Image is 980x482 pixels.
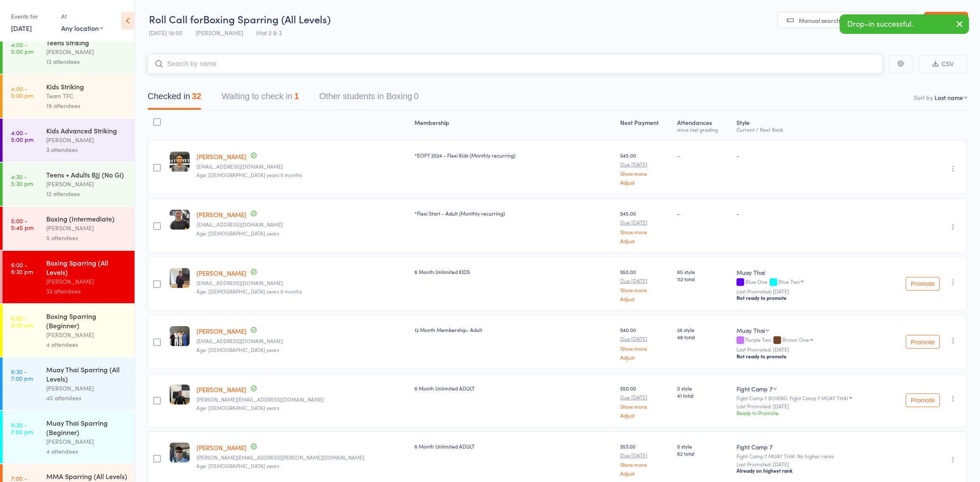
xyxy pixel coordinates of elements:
[3,357,134,410] a: 6:30 -7:00 pmMuay Thai Sparring (All Levels)[PERSON_NAME]45 attendees
[46,340,127,349] div: 4 attendees
[411,114,617,136] div: Membership
[196,222,408,227] small: hab.amini@outlook.com
[617,114,674,136] div: Next Payment
[46,47,127,57] div: [PERSON_NAME]
[256,28,282,37] span: Mat 2 & 3
[736,385,773,393] div: Fight Camp 7
[736,346,883,352] small: Last Promoted: [DATE]
[46,179,127,189] div: [PERSON_NAME]
[196,338,408,344] small: baldrybenjamin00@gmail.com
[46,258,127,277] div: Boxing Sparring (All Levels)
[414,152,613,159] div: *EOFY 2024 - Flexi Kids (Monthly recurring)
[11,421,33,435] time: 6:30 - 7:00 pm
[414,385,613,392] div: 6 Month Unlimited ADULT
[3,304,134,357] a: 6:00 -6:30 pmBoxing Sparring (Beginner)[PERSON_NAME]4 attendees
[196,288,302,295] span: Age: [DEMOGRAPHIC_DATA] years 6 months
[3,251,134,303] a: 6:00 -6:30 pmBoxing Sparring (All Levels)[PERSON_NAME]33 attendees
[11,129,34,143] time: 4:00 - 5:00 pm
[620,296,670,302] a: Adjust
[620,229,670,235] a: Show more
[414,91,419,101] div: 0
[733,114,886,136] div: Style
[677,450,730,457] span: 62 total
[736,409,883,416] div: Ready to Promote
[196,230,279,237] span: Age: [DEMOGRAPHIC_DATA] years
[170,152,190,172] img: image1721205740.png
[620,394,670,400] small: Due [DATE]
[46,38,127,47] div: Teens Striking
[3,411,134,463] a: 6:30 -7:00 pmMuay Thai Sparring (Beginner)[PERSON_NAME]4 attendees
[620,287,670,293] a: Show more
[3,75,134,118] a: 4:00 -5:00 pmKids StrikingTeam TFC19 attendees
[11,368,33,382] time: 6:30 - 7:00 pm
[294,91,299,101] div: 1
[797,452,834,460] span: No higher ranks
[46,311,127,330] div: Boxing Sparring (Beginner)
[196,327,246,335] a: [PERSON_NAME]
[3,30,134,74] a: 4:00 -5:00 pmTeens Striking[PERSON_NAME]13 attendees
[196,454,408,460] small: Ethan.creamer@icloud.com
[11,217,34,231] time: 5:00 - 5:45 pm
[620,180,670,185] a: Adjust
[196,396,408,402] small: Jaydin.beau@yahoo.com
[46,233,127,243] div: 5 attendees
[46,277,127,286] div: [PERSON_NAME]
[906,277,940,291] button: Promote
[46,223,127,233] div: [PERSON_NAME]
[148,54,882,74] input: Search by name
[61,9,103,23] div: At
[677,385,730,392] span: 0 style
[46,57,127,66] div: 13 attendees
[3,207,134,250] a: 5:00 -5:45 pmBoxing (Intermediate)[PERSON_NAME]5 attendees
[736,288,883,294] small: Last Promoted: [DATE]
[46,286,127,296] div: 33 attendees
[170,210,190,230] img: image1726477870.png
[677,210,730,217] div: -
[46,437,127,446] div: [PERSON_NAME]
[46,383,127,393] div: [PERSON_NAME]
[46,446,127,456] div: 4 attendees
[620,385,670,418] div: $50.00
[319,87,419,110] button: Other students in Boxing0
[620,210,670,243] div: $45.00
[11,23,32,33] a: [DATE]
[620,278,670,284] small: Due [DATE]
[170,326,190,346] img: image1722034858.png
[736,467,883,474] div: Already on highest rank
[736,127,883,132] div: Current / Next Rank
[414,443,613,450] div: 6 Month Unlimited ADULT
[840,14,969,34] div: Drop-in successful.
[620,452,670,458] small: Due [DATE]
[677,333,730,341] span: 48 total
[736,403,883,409] small: Last Promoted: [DATE]
[736,461,883,467] small: Last Promoted: [DATE]
[196,269,246,277] a: [PERSON_NAME]
[620,219,670,225] small: Due [DATE]
[196,385,246,394] a: [PERSON_NAME]
[46,91,127,101] div: Team TFC
[620,268,670,302] div: $50.00
[192,91,201,101] div: 32
[11,261,33,275] time: 6:00 - 6:30 pm
[736,395,883,401] div: Fight Camp 7 BOXING
[620,238,670,244] a: Adjust
[620,471,670,476] a: Adjust
[11,85,34,99] time: 4:00 - 5:00 pm
[924,12,968,29] a: Exit roll call
[46,393,127,403] div: 45 attendees
[196,280,408,286] small: Shivaazizi022@gmail.com
[677,326,730,333] span: 26 style
[736,337,883,344] div: Purple Two
[778,279,800,284] div: Blue Two
[3,119,134,162] a: 4:00 -5:00 pmKids Advanced Striking[PERSON_NAME]3 attendees
[620,152,670,185] div: $45.00
[620,336,670,342] small: Due [DATE]
[674,114,733,136] div: Atten­dances
[736,353,883,360] div: Not ready to promote
[196,163,408,169] small: amini.farid428@gmail.com
[736,443,883,451] div: Fight Camp 7
[677,392,730,399] span: 41 total
[46,82,127,91] div: Kids Striking
[46,145,127,155] div: 3 attendees
[221,87,299,110] button: Waiting to check in1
